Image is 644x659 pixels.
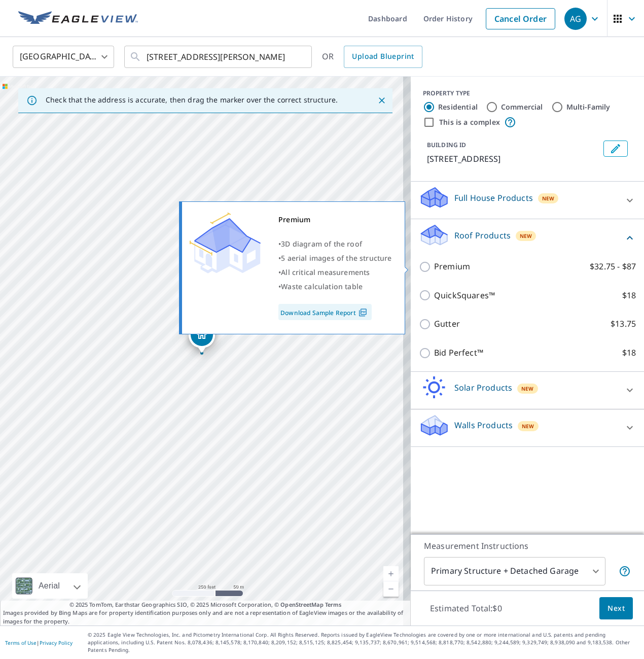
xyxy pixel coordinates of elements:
[35,573,63,599] div: Aerial
[590,260,636,273] p: $32.75 - $87
[599,597,633,620] button: Next
[281,282,363,291] span: Waste calculation table
[438,102,478,112] label: Residential
[454,381,512,394] p: Solar Products
[88,631,639,654] p: © 2025 Eagle View Technologies, Inc. and Pictometry International Corp. All Rights Reserved. Repo...
[520,232,532,240] span: New
[622,289,636,302] p: $18
[542,194,555,202] span: New
[611,318,636,330] p: $13.75
[40,639,73,646] a: Privacy Policy
[566,102,611,112] label: Multi-Family
[281,267,370,277] span: All critical measurements
[190,213,261,273] img: Premium
[13,43,114,71] div: [GEOGRAPHIC_DATA]
[383,581,399,597] a: Current Level 17, Zoom Out
[325,601,342,608] a: Terms
[278,251,392,265] div: •
[424,540,631,552] p: Measurement Instructions
[5,640,73,646] p: |
[322,46,422,68] div: OR
[427,153,599,165] p: [STREET_ADDRESS]
[564,8,587,30] div: AG
[5,639,37,646] a: Terms of Use
[423,89,632,98] div: PROPERTY TYPE
[501,102,543,112] label: Commercial
[46,95,338,105] p: Check that the address is accurate, then drag the marker over the correct structure.
[454,192,533,204] p: Full House Products
[278,304,372,320] a: Download Sample Report
[419,223,636,252] div: Roof ProductsNew
[375,94,388,107] button: Close
[356,308,370,317] img: Pdf Icon
[12,573,88,599] div: Aerial
[280,601,323,608] a: OpenStreetMap
[454,419,513,431] p: Walls Products
[424,557,605,585] div: Primary Structure + Detached Garage
[419,186,636,215] div: Full House ProductsNew
[622,346,636,359] p: $18
[419,376,636,405] div: Solar ProductsNew
[486,8,555,29] a: Cancel Order
[278,265,392,280] div: •
[278,213,392,227] div: Premium
[427,141,466,149] p: BUILDING ID
[434,289,495,302] p: QuickSquares™
[434,346,483,359] p: Bid Perfect™
[419,413,636,442] div: Walls ProductsNew
[281,239,362,249] span: 3D diagram of the roof
[18,11,138,26] img: EV Logo
[434,260,470,273] p: Premium
[69,601,342,609] span: © 2025 TomTom, Earthstar Geographics SIO, © 2025 Microsoft Corporation, ©
[619,565,631,577] span: Your report will include the primary structure and a detached garage if one exists.
[434,318,460,330] p: Gutter
[439,117,500,127] label: This is a complex
[521,385,534,393] span: New
[522,422,534,430] span: New
[422,597,510,619] p: Estimated Total: $0
[454,229,511,241] p: Roof Products
[344,46,422,68] a: Upload Blueprint
[281,253,391,263] span: 5 aerial images of the structure
[607,602,625,615] span: Next
[383,566,399,581] a: Current Level 17, Zoom In
[352,50,414,63] span: Upload Blueprint
[603,141,628,157] button: Edit building 1
[278,237,392,251] div: •
[147,43,291,71] input: Search by address or latitude-longitude
[278,280,392,294] div: •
